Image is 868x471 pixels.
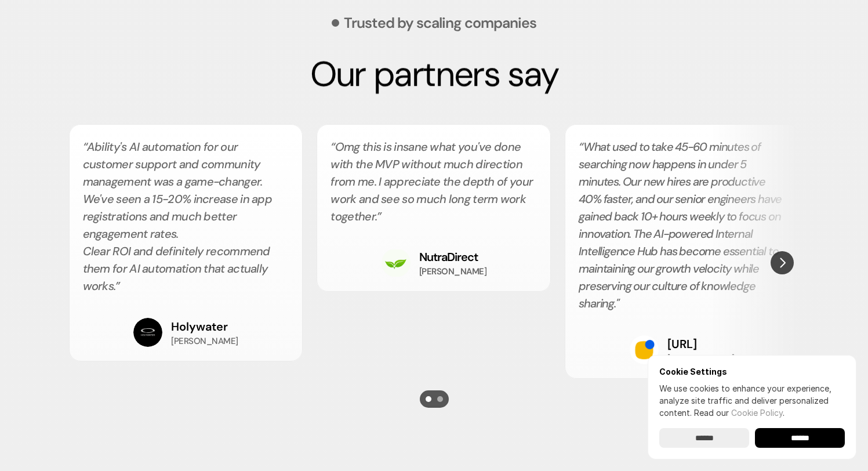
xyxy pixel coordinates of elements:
p: We use cookies to enhance your experience, analyze site traffic and deliver personalized content. [659,382,845,419]
h3: [PERSON_NAME] [171,335,238,347]
button: Scroll to page 2 [434,390,449,408]
a: NutraDirect [419,249,478,265]
h2: What used to take 45-60 minutes of searching now happens in under 5 minutes. Our new hires are pr... [579,138,785,312]
span: “ [579,139,583,154]
button: Next [771,251,794,274]
a: [URL] [667,336,697,352]
li: 1 of 4 [69,124,303,361]
span: Read our . [694,408,785,418]
button: Scroll to page 1 [420,390,434,408]
h6: Cookie Settings [659,367,845,376]
h2: “Ability's AI automation for our customer support and community management was a game-changer. We... [83,138,289,295]
li: 3 of 4 [565,124,799,379]
h3: [PERSON_NAME] [667,353,735,365]
a: Holywater [171,319,228,334]
span: . [114,278,115,294]
h3: [PERSON_NAME] [419,266,487,278]
a: Cookie Policy [731,408,783,418]
h2: “Omg this is insane what you've done with the MVP without much direction from me. I appreciate th... [331,138,537,225]
p: Our partners say [52,53,817,95]
li: 2 of 4 [317,124,551,292]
